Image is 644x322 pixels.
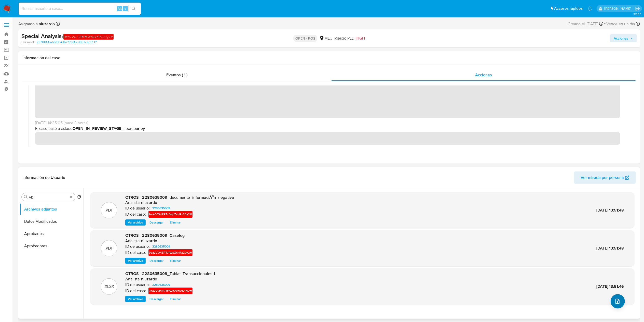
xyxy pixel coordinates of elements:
span: Descargar [149,296,163,302]
span: Ver archivo [128,220,143,225]
span: Alt [118,6,122,11]
input: Buscar usuario o caso... [19,5,141,12]
span: [DATE] 13:51:46 [596,283,624,289]
span: [DATE] 13:51:48 [596,207,624,213]
p: ID del caso: [125,212,146,217]
p: Analista: [125,238,141,243]
span: Eliminar [170,296,181,302]
a: 9eaVVO4ZRTzfWpZxhRx20y2M [146,288,195,294]
button: Acciones [610,34,637,42]
span: Ver mirada por persona [581,171,624,184]
p: OPEN - ROS [293,35,317,42]
span: Ver archivo [128,258,143,263]
button: Buscar [24,195,28,199]
a: Notificaciones [588,6,592,11]
b: Person ID [21,40,35,44]
span: Vence en un día [607,21,635,27]
span: OTROS - 2280635009_Caselog [125,232,185,238]
span: Riesgo PLD: [334,35,365,41]
div: Creado el: [DATE] [568,20,603,27]
button: Eliminar [167,219,183,226]
p: .PDF [105,207,113,213]
span: Ver archivo [128,296,143,302]
b: Special Analysis [21,32,61,40]
span: 2280635009 [152,205,170,211]
button: Descargar [147,296,166,302]
p: ID de usuario: [125,206,150,211]
span: # [61,34,114,40]
p: ID de usuario: [125,282,150,287]
span: Descargar [149,220,163,225]
a: 2370066ab5f3043b7f5986ed833eaef2 [36,40,97,44]
span: HIGH [355,35,365,41]
em: 9eaVVO4ZRTzfWpZxhRx20y2M [148,288,193,294]
button: Ver archivo [125,296,146,302]
span: Eliminar [170,220,181,225]
span: Acciones [475,72,492,78]
p: ID del caso: [125,250,146,255]
div: MLC [319,35,332,41]
span: OTROS - 2280635009_documento_informaciÃ³n_negativa [125,194,234,200]
span: 2280635009 [152,282,170,288]
span: Accesos rápidos [554,6,583,11]
h6: nluzardo [141,200,157,205]
p: nicolas.luzardo@mercadolibre.com [604,6,633,11]
h6: nluzardo [141,277,157,282]
em: 9eaVVO4ZRTzfWpZxhRx20y2M [148,211,193,218]
span: 2280635009 [152,243,170,250]
span: Descargar [149,258,163,263]
h1: Información de Usuario [22,175,65,180]
a: 2280635009 [150,282,172,288]
a: 9eaVVO4ZRTzfWpZxhRx20y2M [146,211,195,217]
em: 9eaVVO4ZRTzfWpZxhRx20y2M [148,249,193,256]
span: Acciones [614,34,628,42]
button: search-icon [128,5,139,12]
button: Aprobados [20,228,83,240]
p: .PDF [105,245,113,251]
span: s [125,6,126,11]
button: Ver archivo [125,219,146,226]
p: .XLSX [104,284,114,289]
span: [DATE] 13:51:48 [596,245,624,251]
a: 2280635009 [150,243,172,250]
button: Descargar [147,219,166,226]
button: Ver archivo [125,258,146,264]
span: Asignado a [18,21,55,27]
span: Eliminar [170,258,181,263]
button: Borrar [69,195,73,199]
h6: nluzardo [141,238,157,243]
p: ID del caso: [125,288,146,293]
a: 2280635009 [150,205,172,211]
a: 9eaVVO4ZRTzfWpZxhRx20y2M [146,250,195,256]
input: Buscar [29,195,68,200]
span: - [604,20,606,27]
button: upload-file [611,294,625,308]
p: Analista: [125,200,141,205]
span: OTROS - 2280635009_Tablas Transaccionales 1 [125,271,215,277]
h1: Información del caso [22,55,636,60]
button: Ver mirada por persona [574,171,636,184]
a: Salir [635,6,640,11]
button: Volver al orden por defecto [77,195,81,201]
button: Eliminar [167,258,183,264]
button: Aprobadores [20,240,83,252]
button: Descargar [147,258,166,264]
button: Eliminar [167,296,183,302]
span: Eventos ( 1 ) [166,72,187,78]
button: Datos Modificados [20,215,83,228]
b: nluzardo [38,21,55,27]
p: Analista: [125,277,141,282]
em: 9eaVVO4ZRTzfWpZxhRx20y2M [63,34,114,40]
button: Archivos adjuntos [20,203,83,215]
p: ID de usuario: [125,244,150,249]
